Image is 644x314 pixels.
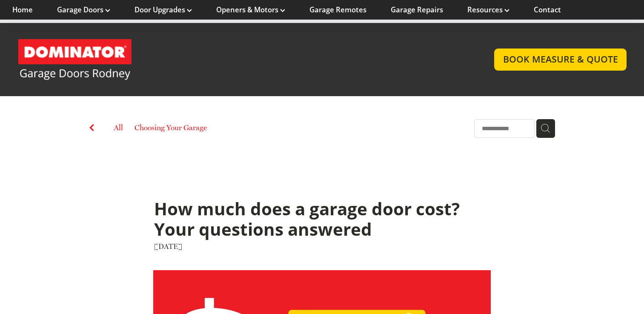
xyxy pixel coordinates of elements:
a: Garage Door and Secure Access Solutions homepage [17,38,478,81]
a: Openers & Motors [216,5,285,14]
a: Contact [534,5,561,14]
a: Garage Repairs [391,5,443,14]
h1: How much does a garage door cost? Your questions answered [154,199,490,241]
a: Home [12,5,33,14]
a: BOOK MEASURE & QUOTE [494,49,627,70]
a: All [114,123,123,132]
a: Door Upgrades [135,5,192,14]
a: Resources [467,5,509,14]
div: [DATE] [154,241,490,252]
a: Garage Remotes [309,5,366,14]
a: Garage Doors [57,5,110,14]
a: Choosing Your Garage [135,122,207,136]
